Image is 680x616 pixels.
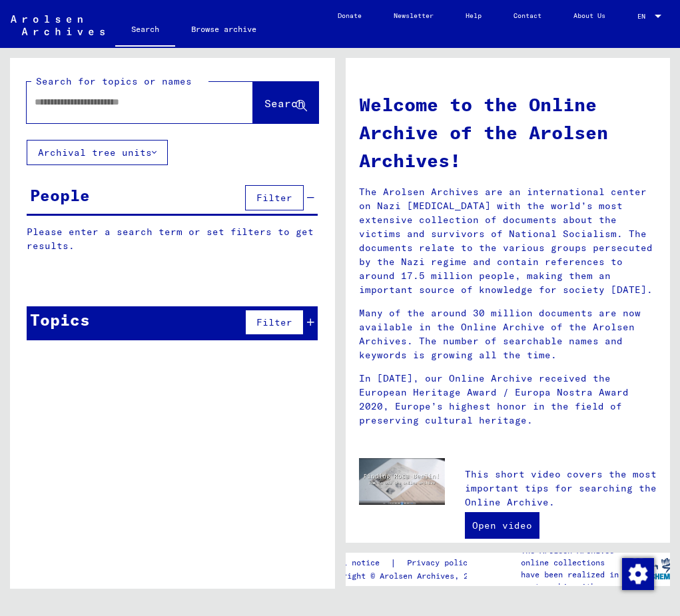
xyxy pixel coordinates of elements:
[30,308,90,332] div: Topics
[27,140,168,165] button: Archival tree units
[245,310,304,335] button: Filter
[115,13,175,48] a: Search
[359,458,445,505] img: video.jpg
[245,185,304,210] button: Filter
[521,569,629,593] p: have been realized in partnership with
[324,556,390,570] a: Legal notice
[637,13,652,20] span: EN
[396,556,488,570] a: Privacy policy
[621,557,653,589] div: Change consent
[36,75,192,87] mat-label: Search for topics or names
[465,467,657,509] p: This short video covers the most important tips for searching the Online Archive.
[27,225,318,253] p: Please enter a search term or set filters to get results.
[521,545,629,569] p: The Arolsen Archives online collections
[175,13,272,45] a: Browse archive
[253,82,318,123] button: Search
[465,512,539,539] a: Open video
[324,570,488,582] p: Copyright © Arolsen Archives, 2021
[359,306,657,362] p: Many of the around 30 million documents are now available in the Online Archive of the Arolsen Ar...
[11,15,105,35] img: Arolsen_neg.svg
[256,192,292,204] span: Filter
[264,97,304,110] span: Search
[622,558,654,590] img: Change consent
[256,316,292,328] span: Filter
[359,185,657,297] p: The Arolsen Archives are an international center on Nazi [MEDICAL_DATA] with the world’s most ext...
[359,372,657,428] p: In [DATE], our Online Archive received the European Heritage Award / Europa Nostra Award 2020, Eu...
[30,183,90,207] div: People
[324,556,488,570] div: |
[359,91,657,174] h1: Welcome to the Online Archive of the Arolsen Archives!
